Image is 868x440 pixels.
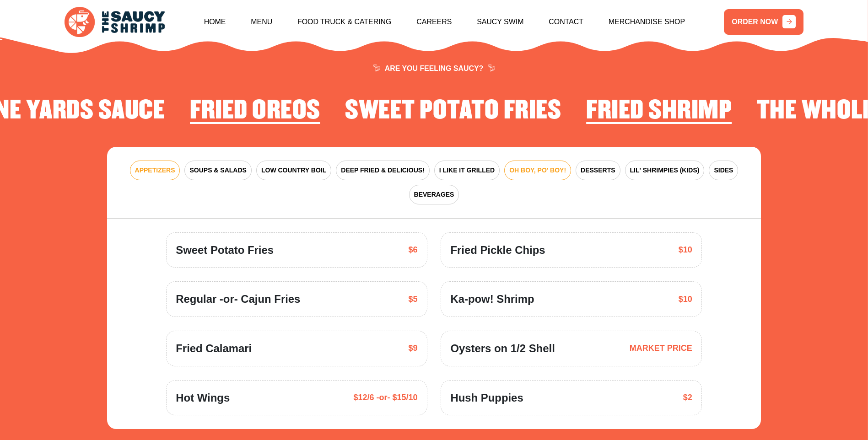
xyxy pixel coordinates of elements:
span: Ka-pow! Shrimp [450,291,534,307]
span: BEVERAGES [414,190,454,199]
button: OH BOY, PO' BOY! [504,161,571,180]
h2: Fried Oreos [190,97,320,125]
a: Home [204,2,226,42]
span: $9 [409,342,418,354]
a: Food Truck & Catering [297,2,392,42]
button: BEVERAGES [409,185,459,204]
span: Hush Puppies [450,390,523,406]
span: DEEP FRIED & DELICIOUS! [341,166,425,175]
span: $10 [679,244,692,256]
span: Regular -or- Cajun Fries [176,291,300,307]
img: logo [65,7,165,37]
span: $12/6 -or- $15/10 [354,392,418,404]
span: $5 [409,293,418,306]
span: I LIKE IT GRILLED [439,166,495,175]
span: ARE YOU FEELING SAUCY? [373,65,496,72]
span: LIL' SHRIMPIES (KIDS) [630,166,700,175]
a: Merchandise Shop [609,2,685,42]
span: APPETIZERS [135,166,175,175]
span: $6 [409,244,418,256]
h2: Sweet Potato Fries [345,97,561,125]
span: LOW COUNTRY BOIL [261,166,326,175]
button: I LIKE IT GRILLED [434,161,500,180]
button: SOUPS & SALADS [184,161,251,180]
li: 4 of 4 [345,97,561,129]
span: SIDES [714,166,733,175]
button: DEEP FRIED & DELICIOUS! [336,161,430,180]
a: Careers [416,2,452,42]
button: LIL' SHRIMPIES (KIDS) [625,161,705,180]
span: DESSERTS [581,166,615,175]
span: Hot Wings [176,390,230,406]
a: ORDER NOW [724,9,803,35]
li: 3 of 4 [190,97,320,129]
button: SIDES [709,161,738,180]
a: Menu [251,2,272,42]
h2: Fried Shrimp [586,97,732,125]
span: Fried Calamari [176,340,252,357]
a: Contact [549,2,583,42]
span: $2 [683,392,692,404]
span: OH BOY, PO' BOY! [509,166,566,175]
span: Sweet Potato Fries [176,242,274,258]
span: Fried Pickle Chips [450,242,545,258]
button: LOW COUNTRY BOIL [256,161,331,180]
a: Saucy Swim [477,2,523,42]
span: $10 [679,293,692,306]
span: Oysters on 1/2 Shell [450,340,555,357]
button: APPETIZERS [130,161,180,180]
li: 1 of 4 [586,97,732,129]
span: SOUPS & SALADS [189,166,246,175]
span: MARKET PRICE [630,342,692,354]
button: DESSERTS [576,161,620,180]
